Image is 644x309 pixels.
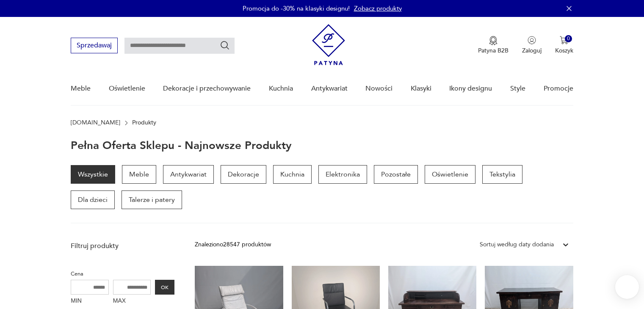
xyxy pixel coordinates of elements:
[544,72,573,105] a: Promocje
[109,72,145,105] a: Oświetlenie
[71,190,115,209] a: Dla dzieci
[113,295,151,308] label: MAX
[71,72,91,105] a: Meble
[71,165,115,184] a: Wszystkie
[71,43,118,49] a: Sprzedawaj
[155,280,174,295] button: OK
[560,36,568,44] img: Ikona koszyka
[318,165,367,184] a: Elektronika
[71,140,292,152] h1: Pełna oferta sklepu - najnowsze produkty
[163,165,214,184] a: Antykwariat
[195,240,271,249] div: Znaleziono 28547 produktów
[528,36,536,44] img: Ikonka użytkownika
[122,165,156,184] a: Meble
[71,119,120,126] a: [DOMAIN_NAME]
[312,24,345,65] img: Patyna - sklep z meblami i dekoracjami vintage
[489,36,498,45] img: Ikona medalu
[555,36,573,55] button: 0Koszyk
[365,72,392,105] a: Nowości
[71,269,174,279] p: Cena
[269,72,293,105] a: Kuchnia
[273,165,312,184] a: Kuchnia
[311,72,348,105] a: Antykwariat
[354,4,402,13] a: Zobacz produkty
[522,36,542,55] button: Zaloguj
[221,165,266,184] a: Dekoracje
[71,295,109,308] label: MIN
[132,119,156,126] p: Produkty
[478,36,509,55] button: Patyna B2B
[510,72,525,105] a: Style
[425,165,475,184] a: Oświetlenie
[163,72,251,105] a: Dekoracje i przechowywanie
[71,38,118,53] button: Sprzedawaj
[71,241,174,251] p: Filtruj produkty
[615,275,639,299] iframe: Smartsupp widget button
[449,72,492,105] a: Ikony designu
[478,36,509,55] a: Ikona medaluPatyna B2B
[482,165,522,184] a: Tekstylia
[243,4,350,13] p: Promocja do -30% na klasyki designu!
[478,47,509,55] p: Patyna B2B
[122,190,182,209] a: Talerze i patery
[480,240,554,249] div: Sortuj według daty dodania
[522,47,542,55] p: Zaloguj
[374,165,418,184] a: Pozostałe
[411,72,431,105] a: Klasyki
[555,47,573,55] p: Koszyk
[220,40,230,50] button: Szukaj
[565,35,572,42] div: 0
